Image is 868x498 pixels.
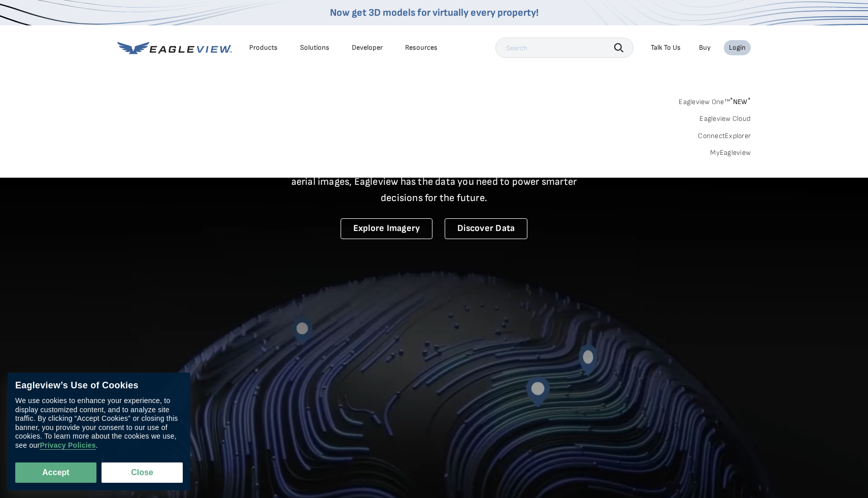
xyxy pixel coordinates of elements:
a: Eagleview One™*NEW* [679,94,751,106]
a: Privacy Policies [40,441,95,450]
div: Solutions [300,43,329,52]
a: ConnectExplorer [698,131,751,141]
input: Search [495,38,633,58]
div: Talk To Us [651,43,681,52]
a: Now get 3D models for virtually every property! [330,7,539,19]
span: NEW [730,97,751,106]
a: Explore Imagery [341,218,433,239]
div: Login [729,43,746,52]
div: We use cookies to enhance your experience, to display customized content, and to analyze site tra... [15,396,183,450]
a: MyEagleview [710,148,751,157]
a: Developer [352,43,383,52]
a: Discover Data [445,218,527,239]
div: Resources [405,43,438,52]
a: Eagleview Cloud [699,114,751,123]
button: Close [102,462,183,483]
a: Buy [699,43,711,52]
div: Products [249,43,278,52]
button: Accept [15,462,96,483]
div: Eagleview’s Use of Cookies [15,380,183,391]
p: A new era starts here. Built on more than 3.5 billion high-resolution aerial images, Eagleview ha... [279,157,589,206]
